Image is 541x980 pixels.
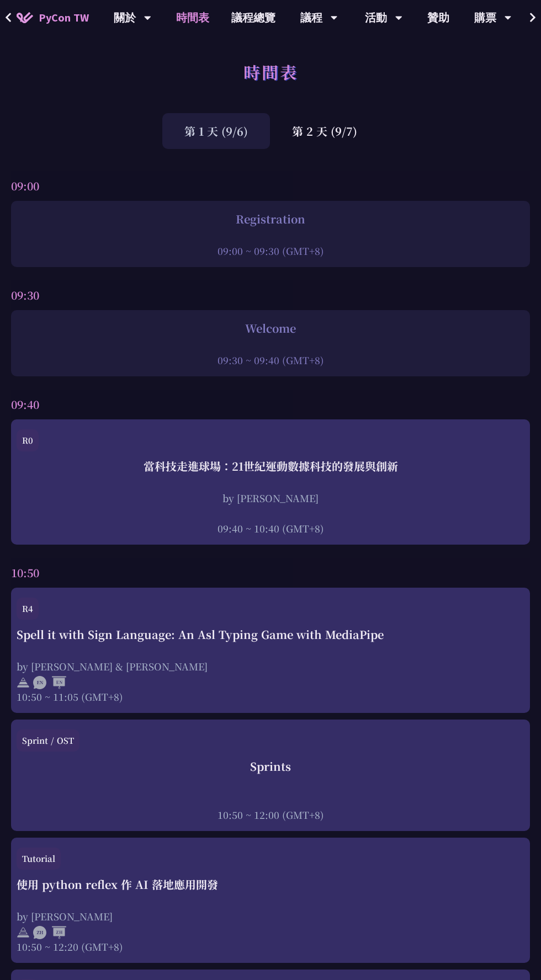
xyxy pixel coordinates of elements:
[11,280,530,310] div: 09:30
[6,4,100,31] a: PyCon TW
[17,926,30,939] img: svg+xml;base64,PHN2ZyB4bWxucz0iaHR0cDovL3d3dy53My5vcmcvMjAwMC9zdmciIHdpZHRoPSIyNCIgaGVpZ2h0PSIyNC...
[17,729,79,752] div: Sprint / OST
[17,758,524,775] div: Sprints
[17,659,524,673] div: by [PERSON_NAME] & [PERSON_NAME]
[17,940,524,954] div: 10:50 ~ 12:20 (GMT+8)
[17,353,524,367] div: 09:30 ~ 09:40 (GMT+8)
[17,429,524,535] a: R0 當科技走進球場：21世紀運動數據科技的發展與創新 by [PERSON_NAME] 09:40 ~ 10:40 (GMT+8)
[17,320,524,337] div: Welcome
[33,676,66,689] img: ENEN.5a408d1.svg
[270,113,379,149] div: 第 2 天 (9/7)
[17,626,524,643] div: Spell it with Sign Language: An Asl Typing Game with MediaPipe
[17,690,524,704] div: 10:50 ~ 11:05 (GMT+8)
[17,458,524,475] div: 當科技走進球場：21世紀運動數據科技的發展與創新
[17,909,524,923] div: by [PERSON_NAME]
[17,598,39,620] div: R4
[11,171,530,201] div: 09:00
[11,558,530,588] div: 10:50
[17,876,524,893] div: 使用 python reflex 作 AI 落地應用開發
[33,926,66,939] img: ZHZH.38617ef.svg
[243,55,298,88] h1: 時間表
[17,244,524,258] div: 09:00 ~ 09:30 (GMT+8)
[17,12,33,23] img: Home icon of PyCon TW 2025
[162,113,270,149] div: 第 1 天 (9/6)
[39,9,89,26] span: PyCon TW
[17,848,61,870] div: Tutorial
[17,598,524,704] a: R4 Spell it with Sign Language: An Asl Typing Game with MediaPipe by [PERSON_NAME] & [PERSON_NAME...
[17,211,524,227] div: Registration
[11,390,530,419] div: 09:40
[17,491,524,505] div: by [PERSON_NAME]
[17,429,39,451] div: R0
[17,808,524,822] div: 10:50 ~ 12:00 (GMT+8)
[17,676,30,689] img: svg+xml;base64,PHN2ZyB4bWxucz0iaHR0cDovL3d3dy53My5vcmcvMjAwMC9zdmciIHdpZHRoPSIyNCIgaGVpZ2h0PSIyNC...
[17,848,524,954] a: Tutorial 使用 python reflex 作 AI 落地應用開發 by [PERSON_NAME] 10:50 ~ 12:20 (GMT+8)
[17,521,524,535] div: 09:40 ~ 10:40 (GMT+8)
